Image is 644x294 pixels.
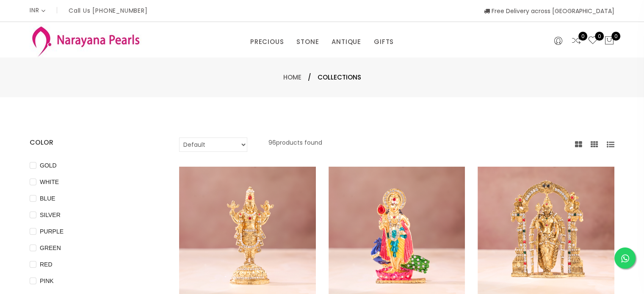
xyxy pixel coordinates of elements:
span: SILVER [36,210,64,220]
a: STONE [296,36,319,48]
span: RED [36,260,56,269]
span: GOLD [36,161,60,170]
span: 0 [611,32,620,41]
span: Collections [318,72,361,82]
a: 0 [571,36,581,47]
a: GIFTS [374,36,394,48]
a: 0 [588,36,598,47]
h4: COLOR [30,137,154,148]
a: Home [283,73,301,82]
span: 0 [595,32,604,41]
a: PRECIOUS [250,36,284,48]
span: BLUE [36,194,59,203]
span: Free Delivery across [GEOGRAPHIC_DATA] [484,7,614,15]
p: Call Us [PHONE_NUMBER] [69,8,148,14]
span: PURPLE [36,227,67,236]
span: / [308,72,311,82]
span: 0 [578,32,587,41]
span: WHITE [36,177,62,187]
p: 96 products found [268,137,322,152]
button: 0 [604,36,614,47]
span: PINK [36,276,57,286]
a: ANTIQUE [332,36,361,48]
span: GREEN [36,243,64,253]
